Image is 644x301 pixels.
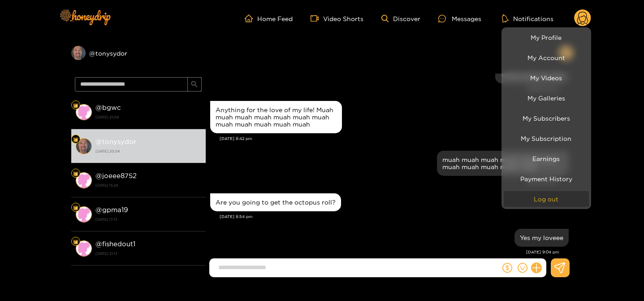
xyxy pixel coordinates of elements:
[504,50,589,65] a: My Account
[504,70,589,86] a: My Videos
[504,191,589,207] button: Log out
[504,151,589,166] a: Earnings
[504,131,589,146] a: My Subscription
[504,110,589,126] a: My Subscribers
[504,30,589,45] a: My Profile
[504,90,589,106] a: My Galleries
[504,171,589,187] a: Payment History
